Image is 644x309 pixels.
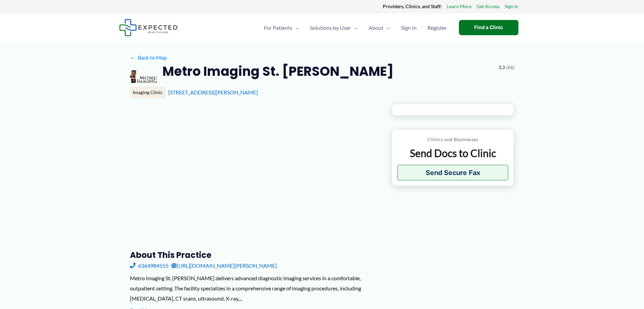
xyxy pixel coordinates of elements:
[447,2,471,11] a: Learn More
[130,54,136,61] span: ←
[130,250,381,260] h3: About this practice
[369,16,383,40] span: About
[162,63,394,80] h2: Metro Imaging St. [PERSON_NAME]
[383,3,442,9] strong: Providers, Clinics, and Staff:
[351,16,358,40] span: Menu Toggle
[459,20,518,35] a: Find a Clinic
[383,16,390,40] span: Menu Toggle
[396,16,422,40] a: Sign In
[259,16,305,40] a: For PatientsMenu Toggle
[397,165,509,180] button: Send Secure Fax
[292,16,299,40] span: Menu Toggle
[119,19,178,36] img: Expected Healthcare Logo - side, dark font, small
[130,261,169,271] a: 6364984555
[171,261,277,271] a: [URL][DOMAIN_NAME][PERSON_NAME]
[505,2,518,11] a: Sign In
[506,63,514,72] span: (66)
[168,89,258,95] a: [STREET_ADDRESS][PERSON_NAME]
[397,135,509,144] p: Clinics and Businesses
[427,16,447,40] span: Register
[363,16,396,40] a: AboutMenu Toggle
[310,16,351,40] span: Solutions by User
[476,2,499,11] a: Get Access
[397,147,509,160] p: Send Docs to Clinic
[130,273,381,303] div: Metro Imaging St. [PERSON_NAME] delivers advanced diagnostic imaging services in a comfortable, o...
[422,16,452,40] a: Register
[498,63,505,72] span: 3.3
[401,16,417,40] span: Sign In
[130,87,165,98] div: Imaging Clinic
[264,16,292,40] span: For Patients
[305,16,363,40] a: Solutions by UserMenu Toggle
[259,16,452,40] nav: Primary Site Navigation
[130,52,167,63] a: ←Back to Map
